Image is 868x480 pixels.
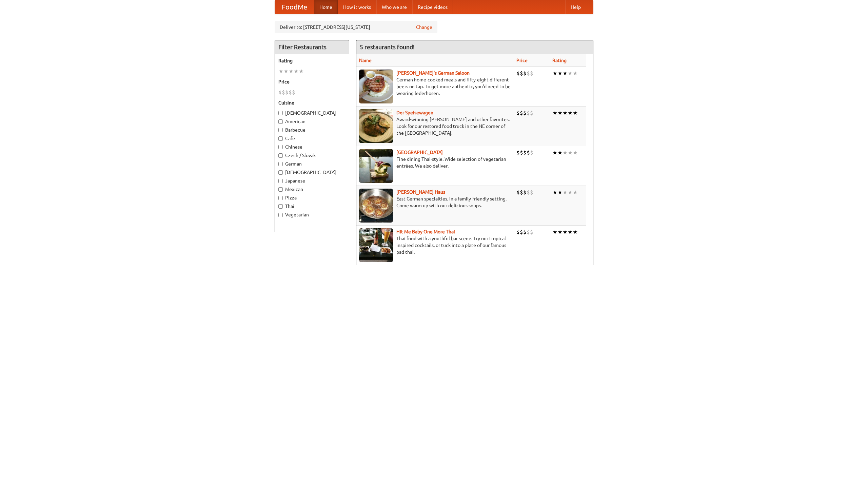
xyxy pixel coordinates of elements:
label: Barbecue [278,127,346,133]
li: ★ [563,228,568,236]
li: ★ [568,70,573,77]
li: $ [523,149,527,156]
li: $ [530,70,533,77]
input: Vegetarian [278,213,283,217]
label: American [278,118,346,125]
li: ★ [278,68,283,75]
input: Barbecue [278,128,283,132]
h5: Rating [278,57,346,64]
li: $ [520,109,523,117]
input: Chinese [278,145,283,149]
li: ★ [563,70,568,77]
a: Der Speisewagen [396,110,433,115]
li: $ [523,189,527,196]
li: $ [516,228,520,236]
li: ★ [557,149,563,156]
li: $ [530,149,533,156]
li: ★ [283,68,289,75]
li: ★ [552,109,557,117]
li: $ [520,189,523,196]
label: Chinese [278,143,346,150]
ng-pluralize: 5 restaurants found! [360,44,415,50]
h5: Cuisine [278,99,346,106]
li: $ [520,149,523,156]
li: ★ [573,109,578,117]
li: $ [292,89,295,96]
li: ★ [289,68,294,75]
a: Hit Me Baby One More Thai [396,229,455,234]
li: ★ [552,228,557,236]
label: Cafe [278,135,346,142]
li: $ [282,89,285,96]
input: American [278,119,283,124]
li: ★ [557,109,563,117]
li: ★ [563,149,568,156]
input: Czech / Slovak [278,153,283,158]
li: $ [516,70,520,77]
p: East German specialties, in a family-friendly setting. Come warm up with our delicious soups. [359,195,511,209]
input: [DEMOGRAPHIC_DATA] [278,111,283,115]
a: FoodMe [275,0,314,14]
li: $ [516,149,520,156]
a: Change [416,24,432,31]
label: [DEMOGRAPHIC_DATA] [278,169,346,176]
li: ★ [563,109,568,117]
input: Thai [278,204,283,209]
li: $ [520,70,523,77]
li: ★ [299,68,304,75]
img: kohlhaus.jpg [359,189,393,223]
a: [GEOGRAPHIC_DATA] [396,150,443,155]
li: $ [527,228,530,236]
li: $ [527,70,530,77]
input: Japanese [278,179,283,183]
label: Vegetarian [278,211,346,218]
label: Japanese [278,177,346,184]
li: $ [527,149,530,156]
li: $ [278,89,282,96]
h5: Price [278,78,346,85]
li: ★ [557,228,563,236]
label: Mexican [278,186,346,193]
li: ★ [573,228,578,236]
div: Deliver to: [STREET_ADDRESS][US_STATE] [275,21,437,33]
li: ★ [294,68,299,75]
a: Help [565,0,586,14]
input: Pizza [278,196,283,200]
li: ★ [557,189,563,196]
li: ★ [552,149,557,156]
li: $ [530,228,533,236]
li: ★ [568,109,573,117]
li: $ [289,89,292,96]
li: ★ [557,70,563,77]
li: $ [527,109,530,117]
li: ★ [568,189,573,196]
a: [PERSON_NAME] Haus [396,189,445,195]
li: $ [530,109,533,117]
input: Cafe [278,136,283,141]
a: Home [314,0,338,14]
li: $ [516,189,520,196]
li: ★ [563,189,568,196]
p: Thai food with a youthful bar scene. Try our tropical inspired cocktails, or tuck into a plate of... [359,235,511,255]
img: esthers.jpg [359,70,393,103]
label: German [278,160,346,167]
img: speisewagen.jpg [359,109,393,143]
li: $ [530,189,533,196]
a: [PERSON_NAME]'s German Saloon [396,70,470,76]
p: Award-winning [PERSON_NAME] and other favorites. Look for our restored food truck in the NE corne... [359,116,511,136]
label: Czech / Slovak [278,152,346,159]
a: Name [359,58,372,63]
a: How it works [338,0,376,14]
a: Price [516,58,528,63]
input: Mexican [278,187,283,192]
li: ★ [573,189,578,196]
li: ★ [568,228,573,236]
img: satay.jpg [359,149,393,183]
label: [DEMOGRAPHIC_DATA] [278,110,346,116]
a: Recipe videos [412,0,453,14]
li: ★ [568,149,573,156]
